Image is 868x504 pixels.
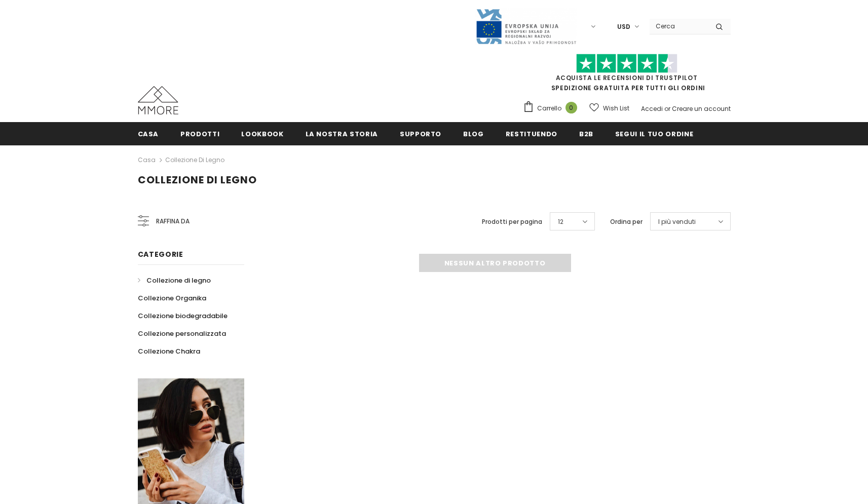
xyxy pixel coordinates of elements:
a: Lookbook [241,122,283,145]
span: USD [617,22,630,32]
span: Collezione Organika [138,293,206,303]
a: La nostra storia [306,122,378,145]
span: Collezione personalizzata [138,329,226,338]
span: 12 [558,217,563,227]
img: Fidati di Pilot Stars [576,54,677,73]
a: Acquista le recensioni di TrustPilot [556,73,698,82]
span: La nostra storia [306,129,378,139]
a: Casa [138,122,159,145]
a: Accedi [641,104,663,113]
label: Prodotti per pagina [482,217,542,227]
span: Carrello [537,103,561,113]
span: Collezione di legno [146,276,211,285]
span: Blog [463,129,484,139]
span: Casa [138,129,159,139]
span: Collezione biodegradabile [138,311,228,321]
span: Collezione di legno [138,173,257,187]
span: Wish List [603,103,629,113]
a: Casa [138,154,156,166]
span: Categorie [138,249,183,259]
a: Collezione Organika [138,289,206,307]
label: Ordina per [610,217,643,227]
span: SPEDIZIONE GRATUITA PER TUTTI GLI ORDINI [523,58,731,92]
span: Prodotti [180,129,219,139]
a: Creare un account [672,104,731,113]
img: Javni Razpis [475,8,577,45]
a: Wish List [589,99,629,117]
span: 0 [565,102,577,113]
span: I più venduti [658,217,696,227]
span: or [664,104,670,113]
a: B2B [579,122,593,145]
a: Collezione di legno [165,156,224,164]
a: Collezione personalizzata [138,325,226,342]
span: Collezione Chakra [138,346,200,356]
span: Segui il tuo ordine [615,129,693,139]
a: Carrello 0 [523,101,582,116]
a: Segui il tuo ordine [615,122,693,145]
span: Restituendo [506,129,557,139]
a: Collezione di legno [138,272,211,289]
span: Lookbook [241,129,283,139]
a: Collezione biodegradabile [138,307,228,325]
a: Collezione Chakra [138,342,200,360]
span: Raffina da [156,216,190,227]
a: Javni Razpis [475,22,577,30]
a: Blog [463,122,484,145]
span: B2B [579,129,593,139]
a: supporto [400,122,441,145]
a: Restituendo [506,122,557,145]
input: Search Site [650,19,708,33]
img: Casi MMORE [138,86,178,114]
span: supporto [400,129,441,139]
a: Prodotti [180,122,219,145]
